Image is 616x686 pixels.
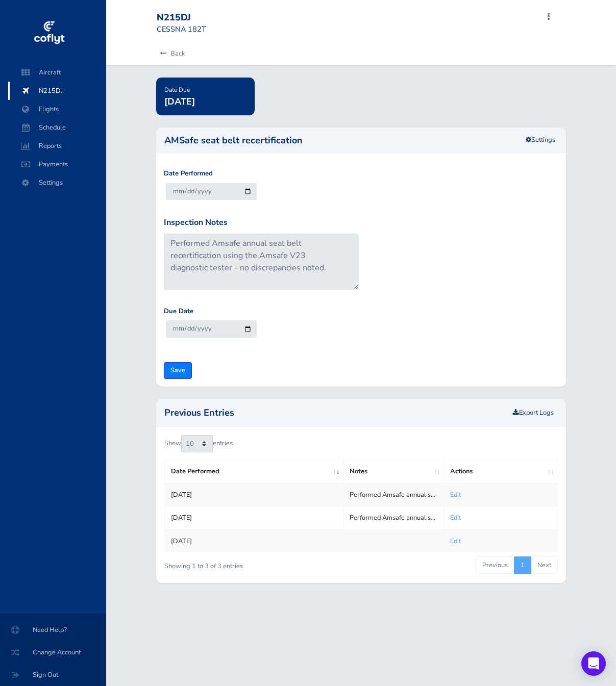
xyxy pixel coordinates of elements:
[165,529,343,552] td: [DATE]
[18,82,96,100] span: N215DJ
[157,24,206,34] small: CESSNA 182T
[164,306,193,317] label: Due Date
[18,155,96,173] span: Payments
[514,556,531,574] a: 1
[164,234,358,290] textarea: Performed Amsafe annual seat belt recertification using the Amsafe V23 diagnostic tester - no dis...
[450,537,461,546] a: Edit
[581,651,606,676] div: Open Intercom Messenger
[164,435,233,452] label: Show entries
[157,12,230,23] div: N215DJ
[343,506,444,529] td: Performed Amsafe annual seat belt recertification using the Amsafe V23 diagnostic tester - no dis...
[181,435,213,452] select: Showentries
[18,63,96,82] span: Aircraft
[12,643,94,662] span: Change Account
[164,136,558,145] h2: AMSafe seat belt recertification
[444,460,558,483] th: Actions: activate to sort column ascending
[519,132,562,148] a: Settings
[164,86,190,94] span: Date Due
[18,137,96,155] span: Reports
[32,18,66,48] img: coflyt logo
[157,42,185,65] a: Back
[450,490,461,499] a: Edit
[18,118,96,137] span: Schedule
[165,506,343,529] td: [DATE]
[18,100,96,118] span: Flights
[343,483,444,506] td: Performed Amsafe annual seat belt recertification using the Amsafe V23 diagnostic tester - no dis...
[164,95,195,108] span: [DATE]
[164,362,192,379] input: Save
[165,483,343,506] td: [DATE]
[12,621,94,639] span: Need Help?
[164,555,321,571] div: Showing 1 to 3 of 3 entries
[165,460,343,483] th: Date Performed: activate to sort column ascending
[450,513,461,522] a: Edit
[343,460,444,483] th: Notes: activate to sort column ascending
[513,408,554,417] a: Export Logs
[18,173,96,192] span: Settings
[164,216,228,230] label: Inspection Notes
[164,168,213,179] label: Date Performed
[12,666,94,684] span: Sign Out
[164,408,509,417] h2: Previous Entries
